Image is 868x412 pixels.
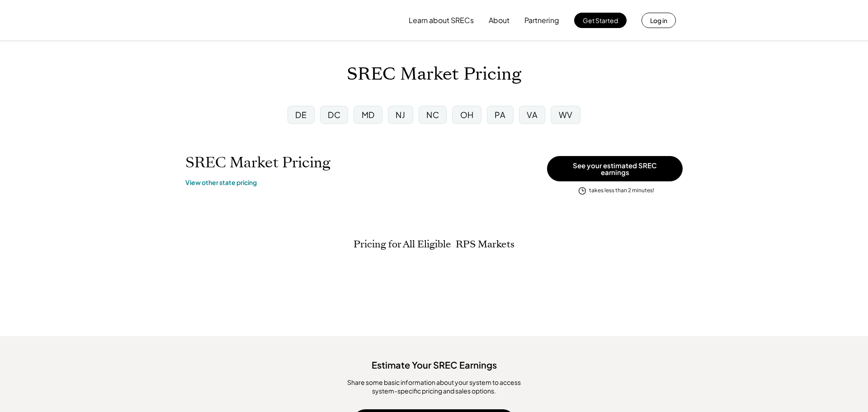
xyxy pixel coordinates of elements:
div: NJ [396,109,405,120]
div: ​Share some basic information about your system to access system-specific pricing and sales options. [335,378,533,396]
a: View other state pricing [185,178,257,187]
div: OH [460,109,474,120]
div: MD [362,109,375,120]
div: PA [495,109,505,120]
h1: SREC Market Pricing [347,64,521,85]
button: See your estimated SREC earnings [547,156,683,181]
button: Partnering [524,11,559,29]
button: About [489,11,509,29]
div: NC [426,109,439,120]
img: yH5BAEAAAAALAAAAAABAAEAAAIBRAA7 [192,5,267,36]
button: Learn about SRECs [409,11,474,29]
h1: SREC Market Pricing [185,154,330,171]
div: VA [527,109,538,120]
button: Get Started [574,13,627,28]
div: DC [328,109,340,120]
div: WV [559,109,573,120]
div: DE [295,109,307,120]
button: Log in [642,13,676,28]
div: takes less than 2 minutes! [589,187,654,194]
h2: Pricing for All Eligible RPS Markets [354,238,514,250]
div: Estimate Your SREC Earnings [9,354,859,371]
